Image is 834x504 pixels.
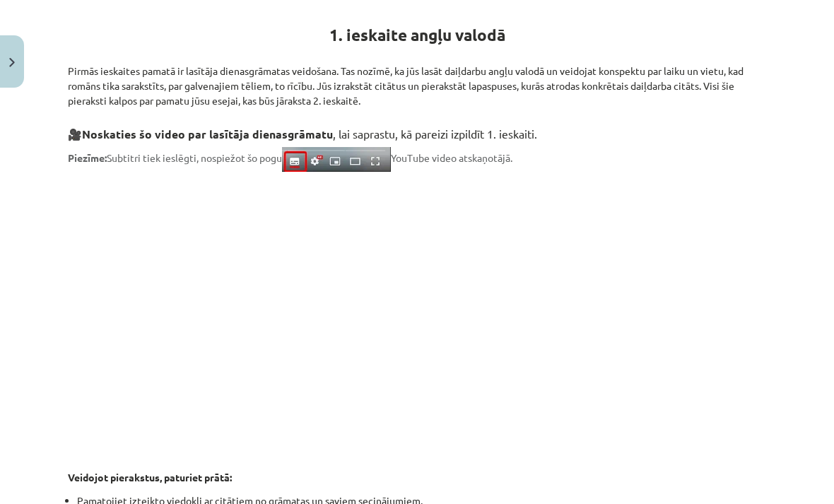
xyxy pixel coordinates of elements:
[68,49,766,108] p: Pirmās ieskaites pamatā ir lasītāja dienasgrāmatas veidošana. Tas nozīmē, ka jūs lasāt daiļdarbu ...
[329,25,505,45] strong: 1. ieskaite angļu valodā
[68,471,232,484] strong: Veidojot pierakstus, paturiet prātā:
[68,117,766,143] h3: 🎥 , lai saprastu, kā pareizi izpildīt 1. ieskaiti.
[68,151,107,164] strong: Piezīme:
[9,58,15,67] img: icon-close-lesson-0947bae3869378f0d4975bcd49f059093ad1ed9edebbc8119c70593378902aed.svg
[68,151,512,164] span: Subtitri tiek ieslēgti, nospiežot šo pogu YouTube video atskaņotājā.
[82,127,333,141] strong: Noskaties šo video par lasītāja dienasgrāmatu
